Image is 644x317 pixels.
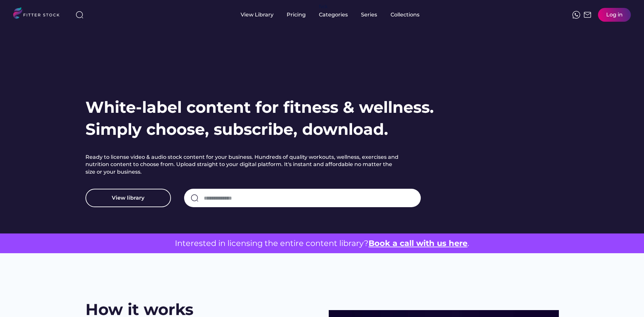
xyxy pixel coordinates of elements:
[361,11,377,18] div: Series
[191,194,199,202] img: search-normal.svg
[391,11,419,18] div: Collections
[13,7,65,21] img: LOGO.svg
[76,11,83,19] img: search-normal%203.svg
[606,11,623,18] div: Log in
[85,154,401,176] h2: Ready to license video & audio stock content for your business. Hundreds of quality workouts, wel...
[85,96,434,140] h1: White-label content for fitness & wellness. Simply choose, subscribe, download.
[319,3,327,10] div: fvck
[369,238,467,248] a: Book a call with us here
[584,11,591,19] img: Frame%2051.svg
[85,189,171,207] button: View library
[287,11,306,18] div: Pricing
[241,11,274,18] div: View Library
[572,11,580,19] img: meteor-icons_whatsapp%20%281%29.svg
[319,11,348,18] div: Categories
